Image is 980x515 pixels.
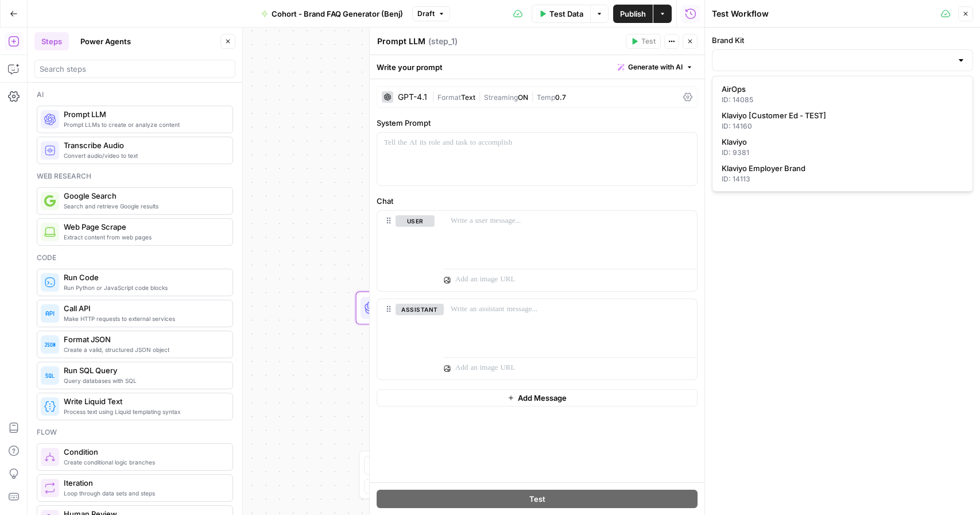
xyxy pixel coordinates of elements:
span: Text [461,93,475,102]
span: Create a valid, structured JSON object [64,345,223,354]
button: Test [377,490,698,508]
span: Process text using Liquid templating syntax [64,407,223,416]
span: Format [437,93,461,102]
button: Publish [613,5,653,23]
span: Query databases with SQL [64,376,223,385]
span: | [528,91,537,102]
span: Klaviyo Employer Brand [722,162,959,174]
button: user [396,215,435,227]
div: ID: 14160 [722,121,963,131]
span: Web Page Scrape [64,221,223,233]
span: ( step_1 ) [428,36,458,47]
span: Search and retrieve Google results [64,202,223,211]
span: Test [529,493,545,505]
span: Prompt LLMs to create or analyze content [64,120,223,129]
button: Test [626,34,661,49]
label: Brand Kit [712,34,973,46]
span: | [475,91,484,102]
button: Steps [34,32,69,51]
span: ON [518,93,528,102]
span: Test [641,36,656,47]
div: user [377,211,435,291]
div: Web research [37,171,233,181]
label: System Prompt [377,117,698,129]
input: Search steps [40,63,230,75]
span: 0.7 [555,93,566,102]
div: Write your prompt [370,55,704,79]
span: Google Search [64,190,223,202]
div: EndOutput [356,366,570,399]
button: Test Data [532,5,590,23]
span: Publish [620,8,646,20]
div: Ai [37,90,233,100]
button: assistant [396,304,444,315]
label: Chat [377,195,698,207]
span: Run SQL Query [64,365,223,376]
span: Run Python or JavaScript code blocks [64,283,223,292]
span: Format JSON [64,334,223,345]
span: Temp [537,93,555,102]
div: LLM · GPT-4.1Prompt LLMStep 1 [356,292,570,325]
div: WorkflowInput SettingsInputs [356,217,570,250]
div: GPT-4.1 [398,93,427,101]
span: Call API [64,303,223,314]
span: Prompt LLM [64,109,223,120]
span: Test Data [549,8,583,20]
span: AirOps [722,83,959,95]
span: Make HTTP requests to external services [64,314,223,323]
button: Add Message [377,389,698,406]
span: Convert audio/video to text [64,151,223,160]
span: Condition [64,446,223,458]
div: Code [37,253,233,263]
button: Generate with AI [613,60,698,75]
button: Draft [412,6,450,21]
span: | [432,91,437,102]
span: Draft [417,9,435,19]
span: Cohort - Brand FAQ Generator (Benj) [272,8,403,20]
span: Run Code [64,272,223,283]
span: Generate with AI [628,62,683,72]
span: Klaviyo [722,136,959,148]
div: Flow [37,427,233,437]
span: Streaming [484,93,518,102]
div: ID: 14085 [722,95,963,105]
span: Transcribe Audio [64,140,223,151]
span: Klaviyo [Customer Ed - TEST] [722,110,959,121]
span: Iteration [64,477,223,489]
textarea: Prompt LLM [377,36,425,47]
span: Create conditional logic branches [64,458,223,467]
div: ID: 9381 [722,148,963,158]
button: Cohort - Brand FAQ Generator (Benj) [254,5,410,23]
span: Write Liquid Text [64,396,223,407]
span: Extract content from web pages [64,233,223,242]
span: Loop through data sets and steps [64,489,223,498]
div: ID: 14113 [722,174,963,184]
span: Add Message [518,392,567,404]
div: assistant [377,299,435,380]
button: Power Agents [73,32,138,51]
